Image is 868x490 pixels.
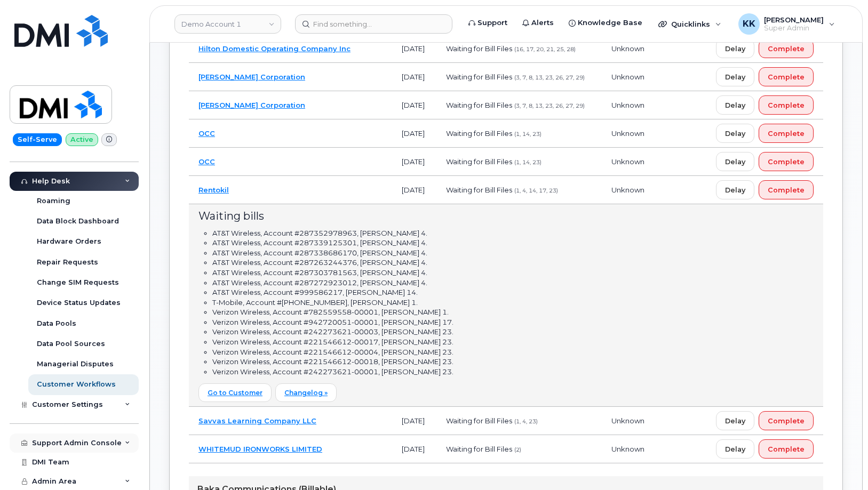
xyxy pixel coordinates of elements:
span: KK [743,18,755,30]
li: Verizon Wireless, Account #242273621-00001, [PERSON_NAME] 23. [212,367,814,377]
a: Alerts [515,12,561,34]
button: Complete [759,67,814,86]
li: AT&T Wireless, Account #287263244376, [PERSON_NAME] 4. [212,258,814,268]
li: Verizon Wireless, Account #942720051-00001, [PERSON_NAME] 17. [212,317,814,327]
li: AT&T Wireless, Account #287339125301, [PERSON_NAME] 4. [212,238,814,248]
span: Complete [768,44,805,54]
button: Complete [759,124,814,143]
td: [DATE] [392,148,436,176]
input: Find something... [295,14,452,34]
span: Delay [725,185,745,195]
span: Unknown [611,44,644,53]
a: [PERSON_NAME] Corporation [198,101,305,109]
button: Delay [716,411,754,430]
li: Verizon Wireless, Account #221546612-00018, [PERSON_NAME] 23. [212,357,814,367]
span: Unknown [611,416,644,425]
li: AT&T Wireless, Account #287352978963, [PERSON_NAME] 4. [212,228,814,238]
span: Delay [725,44,745,54]
span: Complete [768,100,805,110]
span: Delay [725,128,745,139]
li: Verizon Wireless, Account #782559558-00001, [PERSON_NAME] 1. [212,307,814,317]
span: (1, 4, 23) [514,418,538,425]
div: Kristin Kammer-Grossman [731,13,842,35]
span: Quicklinks [671,20,710,28]
li: AT&T Wireless, Account #287303781563, [PERSON_NAME] 4. [212,268,814,278]
span: Support [477,18,507,28]
span: Unknown [611,157,644,166]
span: Delay [725,100,745,110]
button: Delay [716,95,754,115]
button: Complete [759,39,814,58]
li: Verizon Wireless, Account #242273621-00003, [PERSON_NAME] 23. [212,327,814,337]
span: (16, 17, 20, 21, 25, 28) [514,46,576,53]
span: Unknown [611,186,644,194]
span: Waiting for Bill Files [446,44,512,53]
button: Delay [716,180,754,199]
a: Go to Customer [198,383,272,402]
span: Knowledge Base [578,18,642,28]
span: Complete [768,444,805,454]
span: Waiting for Bill Files [446,73,512,81]
a: Savvas Learning Company LLC [198,416,316,425]
button: Delay [716,152,754,171]
span: (1, 14, 23) [514,131,541,138]
span: Waiting for Bill Files [446,416,512,425]
li: AT&T Wireless, Account #287272923012, [PERSON_NAME] 4. [212,278,814,288]
div: Quicklinks [651,13,729,35]
li: AT&T Wireless, Account #999586217, [PERSON_NAME] 14. [212,287,814,298]
span: (3, 7, 8, 13, 23, 26, 27, 29) [514,74,585,81]
a: Rentokil [198,186,229,194]
span: Alerts [531,18,554,28]
span: Super Admin [764,24,824,33]
button: Complete [759,411,814,430]
span: Complete [768,72,805,82]
span: Delay [725,157,745,167]
div: Waiting bills [198,208,814,224]
span: (2) [514,446,521,453]
span: Delay [725,416,745,426]
span: Complete [768,185,805,195]
span: Waiting for Bill Files [446,445,512,453]
a: WHITEMUD IRONWORKS LIMITED [198,445,322,453]
a: [PERSON_NAME] Corporation [198,73,305,81]
span: Unknown [611,129,644,138]
td: [DATE] [392,91,436,119]
span: Delay [725,72,745,82]
td: [DATE] [392,35,436,63]
button: Delay [716,67,754,86]
td: [DATE] [392,176,436,204]
a: OCC [198,129,215,138]
td: [DATE] [392,435,436,463]
button: Complete [759,95,814,115]
span: (3, 7, 8, 13, 23, 26, 27, 29) [514,102,585,109]
span: Waiting for Bill Files [446,157,512,166]
li: T-Mobile, Account #[PHONE_NUMBER], [PERSON_NAME] 1. [212,298,814,308]
a: Hilton Domestic Operating Company Inc [198,44,351,53]
span: (1, 14, 23) [514,159,541,166]
button: Complete [759,180,814,199]
span: (1, 4, 14, 17, 23) [514,187,558,194]
td: [DATE] [392,119,436,148]
li: Verizon Wireless, Account #221546612-00004, [PERSON_NAME] 23. [212,347,814,357]
span: Unknown [611,445,644,453]
li: Verizon Wireless, Account #221546612-00017, [PERSON_NAME] 23. [212,337,814,347]
td: [DATE] [392,407,436,435]
span: [PERSON_NAME] [764,15,824,24]
button: Complete [759,152,814,171]
span: Complete [768,128,805,139]
span: Unknown [611,73,644,81]
span: Waiting for Bill Files [446,101,512,109]
a: Changelog » [275,383,337,402]
span: Waiting for Bill Files [446,186,512,194]
td: [DATE] [392,63,436,91]
button: Delay [716,439,754,459]
a: Knowledge Base [561,12,650,34]
li: AT&T Wireless, Account #287338686170, [PERSON_NAME] 4. [212,248,814,258]
span: Unknown [611,101,644,109]
span: Waiting for Bill Files [446,129,512,138]
span: Delay [725,444,745,454]
button: Delay [716,39,754,58]
button: Complete [759,439,814,459]
button: Delay [716,124,754,143]
a: Support [461,12,515,34]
